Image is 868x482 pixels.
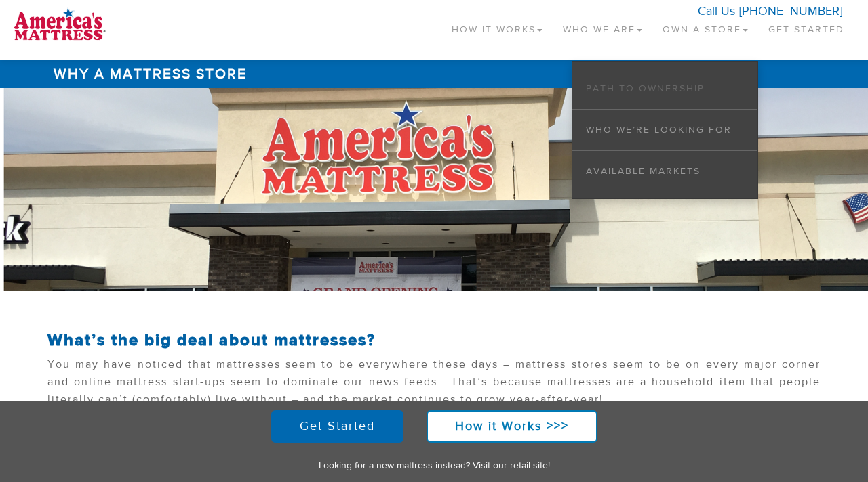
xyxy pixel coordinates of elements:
a: Get Started [758,7,854,47]
a: Available Markets [586,165,701,177]
a: Path to Ownership [586,83,705,95]
h1: Why a Mattress Store [47,60,821,88]
h2: What’s the big deal about mattresses? [47,332,821,349]
a: Own a Store [652,7,758,47]
a: Who We’re Looking For [586,124,732,136]
span: Call Us [698,3,735,19]
a: Get Started [271,410,403,443]
p: You may have noticed that mattresses seem to be everywhere these days – mattress stores seem to b... [47,356,821,415]
strong: How it Works >>> [455,418,569,434]
a: Looking for a new mattress instead? Visit our retail site! [319,460,550,472]
a: How It Works [441,7,553,47]
a: [PHONE_NUMBER] [739,3,842,19]
a: How it Works >>> [427,410,597,443]
a: Who We Are [553,7,652,47]
img: logo [14,7,106,41]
